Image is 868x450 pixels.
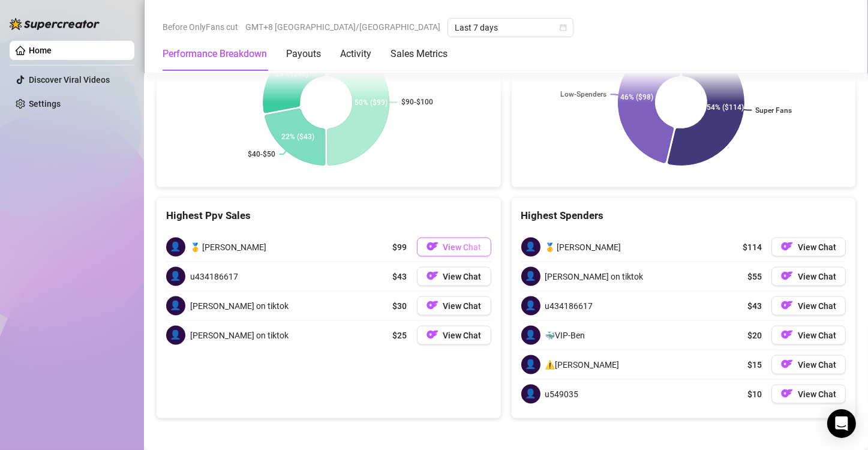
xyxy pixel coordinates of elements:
span: 👤 [521,238,540,257]
span: $55 [747,270,762,283]
div: Payouts [286,47,321,61]
span: View Chat [443,301,482,311]
img: OF [427,241,438,253]
span: u434186617 [545,299,593,313]
span: $25 [393,329,407,342]
img: OF [781,388,793,400]
span: View Chat [443,242,482,252]
a: Settings [29,99,61,109]
span: $99 [393,241,407,254]
span: Before OnlyFans cut [163,18,238,36]
button: OFView Chat [417,267,491,286]
span: 👤 [166,296,185,316]
text: Super Fans [756,106,792,115]
button: OFView Chat [771,355,846,374]
div: Highest Ppv Sales [166,208,491,224]
span: 👤 [166,238,185,257]
span: 🥇 [PERSON_NAME] [190,241,266,254]
span: calendar [560,24,567,31]
span: 👤 [521,296,540,316]
span: View Chat [798,360,836,370]
span: ⚠️[PERSON_NAME] [545,358,620,371]
button: OFView Chat [417,238,491,257]
img: logo-BBDzfeDw.svg [10,18,100,30]
span: 👤 [521,326,540,345]
span: 👤 [521,385,540,404]
button: OFView Chat [417,296,491,316]
text: $40-$50 [248,150,276,158]
span: $20 [747,329,762,342]
span: 👤 [521,267,540,286]
span: [PERSON_NAME] on tiktok [190,299,289,313]
div: Activity [340,47,371,61]
span: $15 [747,358,762,371]
a: Home [29,46,52,55]
button: OFView Chat [771,267,846,286]
span: $114 [743,241,762,254]
div: Open Intercom Messenger [827,409,856,438]
span: View Chat [443,272,482,281]
span: View Chat [798,242,836,252]
span: u549035 [545,388,579,401]
img: OF [781,329,793,341]
img: OF [427,329,438,341]
span: u434186617 [190,270,238,283]
span: $43 [747,299,762,313]
span: 👤 [166,326,185,345]
span: View Chat [798,301,836,311]
span: $10 [747,388,762,401]
span: [PERSON_NAME] on tiktok [190,329,289,342]
button: OFView Chat [771,238,846,257]
img: OF [427,270,438,282]
span: View Chat [443,331,482,340]
text: $90-$100 [401,98,433,107]
span: $43 [393,270,407,283]
span: GMT+8 [GEOGRAPHIC_DATA]/[GEOGRAPHIC_DATA] [245,18,440,36]
img: OF [781,241,793,253]
span: View Chat [798,272,836,281]
div: Sales Metrics [391,47,447,61]
span: 🥇 [PERSON_NAME] [545,241,621,254]
img: OF [781,270,793,282]
div: Performance Breakdown [163,47,267,61]
span: 🐳VIP-Ben [545,329,585,342]
button: OFView Chat [417,326,491,345]
button: OFView Chat [771,385,846,404]
span: Last 7 days [455,19,566,37]
span: 👤 [521,355,540,374]
button: OFView Chat [771,326,846,345]
a: Discover Viral Videos [29,75,110,85]
span: View Chat [798,389,836,399]
span: View Chat [798,331,836,340]
text: Low-Spenders [560,91,606,99]
button: OFView Chat [771,296,846,316]
span: [PERSON_NAME] on tiktok [545,270,644,283]
span: 👤 [166,267,185,286]
img: OF [427,299,438,311]
div: Highest Spenders [521,208,846,224]
img: OF [781,299,793,311]
span: $30 [393,299,407,313]
img: OF [781,358,793,370]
